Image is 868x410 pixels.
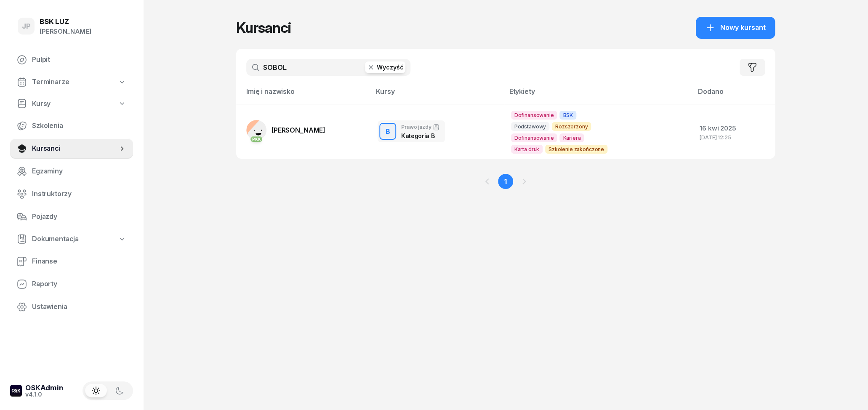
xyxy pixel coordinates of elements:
div: Prawo jazdy [401,124,439,130]
div: Kategoria B [401,132,439,139]
a: Szkolenia [10,116,133,136]
div: v4.1.0 [25,391,64,397]
span: Dofinansowanie [511,133,557,142]
a: Instruktorzy [10,184,133,204]
span: Kursy [32,99,51,109]
a: Pojazdy [10,207,133,227]
button: B [379,123,396,140]
span: [PERSON_NAME] [272,126,325,134]
a: Kursy [10,94,133,114]
a: Pulpit [10,50,133,70]
span: Finanse [32,256,126,267]
img: logo-xs-dark@2x.png [10,385,22,397]
span: Raporty [32,279,126,290]
th: Etykiety [504,86,693,104]
div: [DATE] 12:25 [700,135,768,140]
span: Nowy kursant [720,22,766,33]
span: Terminarze [32,77,69,88]
a: Raporty [10,274,133,294]
th: Dodano [693,86,775,104]
a: PKK[PERSON_NAME] [246,120,325,140]
button: Nowy kursant [696,17,775,39]
div: OSKAdmin [25,384,64,391]
span: Dokumentacja [32,234,79,245]
div: 16 kwi 2025 [700,123,768,134]
a: Terminarze [10,72,133,92]
span: Kursanci [32,143,118,154]
div: PKK [250,136,263,142]
a: Kursanci [10,138,133,159]
h1: Kursanci [236,20,291,35]
div: [PERSON_NAME] [40,26,91,37]
th: Imię i nazwisko [236,86,371,104]
span: Instruktorzy [32,189,126,200]
button: Wyczyść [365,61,405,73]
span: Kariera [559,133,584,142]
a: Finanse [10,251,133,272]
a: Ustawienia [10,297,133,317]
span: Rozszerzony [552,122,591,131]
span: JP [22,23,31,30]
span: Podstawowy [511,122,549,131]
span: Pulpit [32,54,126,65]
span: Dofinansowanie [511,111,557,120]
a: Egzaminy [10,161,133,181]
span: Szkolenie zakończone [545,145,607,154]
a: Dokumentacja [10,229,133,249]
span: Egzaminy [32,166,126,177]
span: Ustawienia [32,301,126,312]
span: Pojazdy [32,211,126,222]
span: Karta druk [511,145,543,154]
div: BSK LUZ [40,18,91,25]
input: Szukaj [246,59,410,76]
div: B [382,125,394,139]
a: 1 [498,174,513,189]
span: Szkolenia [32,120,126,131]
span: BSK [559,111,576,120]
th: Kursy [371,86,504,104]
